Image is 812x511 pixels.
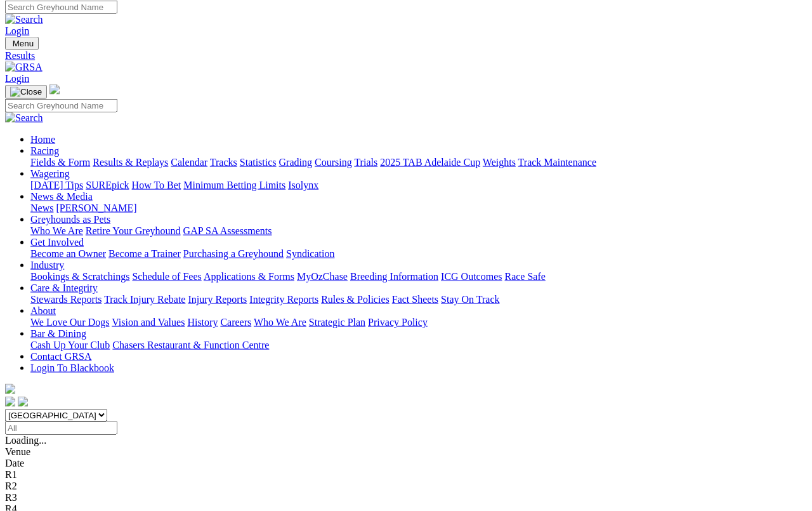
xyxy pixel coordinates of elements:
div: Wagering [30,180,807,191]
a: Racing [30,145,59,156]
div: Greyhounds as Pets [30,225,807,237]
a: Track Injury Rebate [104,294,185,305]
a: Industry [30,260,64,270]
a: News [30,202,53,213]
img: logo-grsa-white.png [49,84,60,95]
a: Bar & Dining [30,328,86,339]
a: Syndication [286,248,334,259]
div: Date [5,458,807,469]
a: 2025 TAB Adelaide Cup [380,157,480,168]
img: Close [10,87,42,97]
a: Get Involved [30,237,84,248]
a: SUREpick [86,180,129,190]
a: Who We Are [30,225,83,236]
a: Become a Trainer [108,248,181,259]
img: GRSA [5,62,43,73]
div: Industry [30,271,807,282]
a: Calendar [171,157,207,168]
a: Chasers Restaurant & Function Centre [112,340,269,350]
div: About [30,317,807,328]
img: Search [5,112,43,124]
img: twitter.svg [18,397,28,407]
a: Greyhounds as Pets [30,214,110,225]
a: Stay On Track [441,294,499,305]
a: Home [30,134,55,145]
a: [DATE] Tips [30,180,83,190]
a: Fact Sheets [392,294,438,305]
a: Trials [354,157,377,168]
a: Minimum Betting Limits [183,180,285,190]
a: Fields & Form [30,157,90,168]
a: Login To Blackbook [30,362,114,373]
a: About [30,305,56,316]
img: Search [5,14,43,25]
input: Search [5,99,117,112]
a: Wagering [30,168,70,179]
div: Bar & Dining [30,340,807,351]
a: Purchasing a Greyhound [183,248,284,259]
a: ICG Outcomes [441,271,502,282]
a: Weights [483,157,516,168]
a: News & Media [30,191,93,202]
a: Who We Are [254,317,306,328]
input: Select date [5,421,117,435]
a: Injury Reports [188,294,247,305]
div: R2 [5,481,807,492]
a: Bookings & Scratchings [30,271,129,282]
a: Cash Up Your Club [30,340,110,350]
button: Toggle navigation [5,85,47,99]
a: Statistics [240,157,277,168]
a: Isolynx [288,180,318,190]
img: logo-grsa-white.png [5,384,15,394]
a: Results [5,50,807,62]
a: Stewards Reports [30,294,101,305]
a: Schedule of Fees [132,271,201,282]
a: Contact GRSA [30,351,91,362]
img: facebook.svg [5,397,15,407]
a: Grading [279,157,312,168]
input: Search [5,1,117,14]
a: [PERSON_NAME] [56,202,136,213]
span: Loading... [5,435,46,446]
a: Vision and Values [112,317,185,328]
a: MyOzChase [297,271,348,282]
a: How To Bet [132,180,181,190]
button: Toggle navigation [5,37,39,50]
a: Become an Owner [30,248,106,259]
a: Tracks [210,157,237,168]
a: Careers [220,317,251,328]
a: Coursing [315,157,352,168]
a: History [187,317,218,328]
div: Venue [5,446,807,458]
a: Results & Replays [93,157,168,168]
a: Retire Your Greyhound [86,225,181,236]
div: News & Media [30,202,807,214]
div: Get Involved [30,248,807,260]
a: Login [5,73,29,84]
a: Strategic Plan [309,317,365,328]
a: Track Maintenance [518,157,596,168]
a: GAP SA Assessments [183,225,272,236]
a: Login [5,25,29,36]
a: Privacy Policy [368,317,428,328]
span: Menu [13,39,34,48]
a: Rules & Policies [321,294,390,305]
div: R3 [5,492,807,503]
a: Care & Integrity [30,282,98,293]
div: Care & Integrity [30,294,807,305]
div: R1 [5,469,807,481]
a: Applications & Forms [204,271,294,282]
div: Racing [30,157,807,168]
a: Breeding Information [350,271,438,282]
a: Race Safe [504,271,545,282]
a: Integrity Reports [249,294,318,305]
a: We Love Our Dogs [30,317,109,328]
